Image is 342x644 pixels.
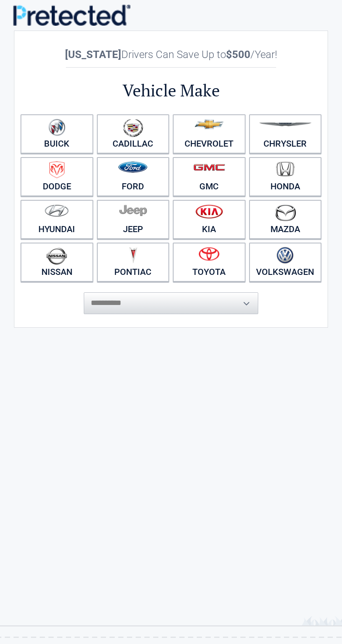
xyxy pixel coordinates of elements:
[277,247,294,264] img: volkswagen
[195,120,224,129] img: chevrolet
[97,243,170,282] a: Pontiac
[249,200,322,239] a: Mazda
[119,204,147,216] img: jeep
[118,161,147,173] img: ford
[44,204,69,217] img: hyundai
[226,48,250,61] b: $500
[173,157,246,196] a: GMC
[97,114,170,154] a: Cadillac
[21,243,93,282] a: Nissan
[195,204,223,219] img: kia
[19,79,323,102] h2: Vehicle Make
[21,114,93,154] a: Buick
[123,119,143,137] img: cadillac
[249,157,322,196] a: Honda
[97,157,170,196] a: Ford
[21,200,93,239] a: Hyundai
[193,164,225,171] img: gmc
[276,161,294,177] img: honda
[173,200,246,239] a: Kia
[249,114,322,154] a: Chrysler
[46,247,67,265] img: nissan
[13,4,130,26] img: Main Logo
[129,247,137,264] img: pontiac
[65,48,121,61] b: [US_STATE]
[259,123,312,127] img: chrysler
[249,243,322,282] a: Volkswagen
[48,119,65,136] img: buick
[274,204,296,221] img: mazda
[173,243,246,282] a: Toyota
[19,48,323,61] h2: Drivers Can Save Up to /Year
[21,157,93,196] a: Dodge
[97,200,170,239] a: Jeep
[49,161,65,178] img: dodge
[198,247,219,261] img: toyota
[173,114,246,154] a: Chevrolet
